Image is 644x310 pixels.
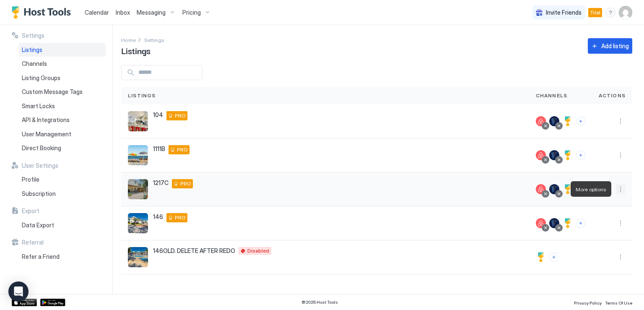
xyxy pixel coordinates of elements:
span: Settings [22,32,44,39]
div: listing image [128,145,148,165]
button: Connect channels [549,253,558,262]
span: Listing Groups [22,74,60,82]
a: Direct Booking [18,141,106,155]
input: Input Field [135,65,202,80]
span: Terms Of Use [605,300,632,305]
div: menu [615,252,626,262]
a: Host Tools Logo [12,6,75,19]
button: More options [615,252,626,262]
div: listing image [128,213,148,233]
div: Breadcrumb [144,35,164,44]
span: Channels [536,92,568,99]
span: Listings [128,92,156,99]
div: menu [615,116,626,126]
span: Invite Friends [546,9,582,16]
div: listing image [128,179,148,199]
span: Subscription [22,190,56,198]
span: Settings [144,37,164,43]
span: © 2025 Host Tools [301,300,338,305]
button: Add listing [588,38,632,54]
span: Profile [22,176,39,183]
a: Smart Locks [18,99,106,113]
a: Listings [18,43,106,57]
span: Messaging [137,9,166,16]
span: User Management [22,130,71,138]
span: 146OLD. DELETE AFTER REDO [153,247,235,255]
div: menu [615,218,626,228]
span: 146 [153,213,163,221]
span: Export [22,207,39,215]
span: Data Export [22,221,54,229]
a: API & Integrations [18,113,106,127]
button: More options [615,116,626,126]
span: Actions [599,92,626,99]
button: Connect channels [576,117,585,126]
div: Open Intercom Messenger [8,281,29,302]
span: Calendar [85,9,109,16]
span: API & Integrations [22,116,70,124]
div: Add listing [601,42,629,50]
span: Referral [22,239,44,246]
a: Listing Groups [18,71,106,85]
span: 104 [153,111,163,119]
span: PRO [177,146,188,154]
span: More options [576,186,606,193]
button: More options [615,184,626,194]
a: Google Play Store [40,299,65,306]
div: Breadcrumb [121,35,136,44]
div: menu [615,150,626,160]
div: User profile [619,6,632,19]
a: Refer a Friend [18,250,106,264]
a: Inbox [116,8,130,17]
a: Home [121,35,136,44]
button: Connect channels [576,151,585,160]
span: Direct Booking [22,144,61,152]
span: PRO [175,112,186,120]
span: Channels [22,60,47,68]
span: Inbox [116,9,130,16]
a: Terms Of Use [605,298,632,307]
a: User Management [18,127,106,141]
span: Privacy Policy [574,300,602,305]
a: Calendar [85,8,109,17]
span: 1217C [153,179,169,187]
a: Subscription [18,187,106,201]
button: Connect channels [576,219,585,228]
a: Settings [144,35,164,44]
span: Custom Message Tags [22,88,83,96]
button: More options [615,218,626,228]
span: Pricing [182,9,201,16]
span: 1111B [153,145,165,153]
a: App Store [12,299,37,306]
span: Smart Locks [22,102,55,110]
div: listing image [128,111,148,131]
span: PRO [175,214,186,221]
span: Listings [121,44,151,57]
span: Trial [590,9,600,16]
span: Refer a Friend [22,253,60,261]
a: Custom Message Tags [18,85,106,99]
a: Channels [18,57,106,71]
a: Privacy Policy [574,298,602,307]
div: menu [615,184,626,194]
div: listing image [128,247,148,267]
div: menu [605,8,615,18]
span: User Settings [22,162,58,169]
span: Listings [22,46,42,54]
span: PRO [180,180,191,188]
a: Data Export [18,218,106,232]
button: More options [615,150,626,160]
a: Profile [18,172,106,187]
span: Home [121,37,136,43]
